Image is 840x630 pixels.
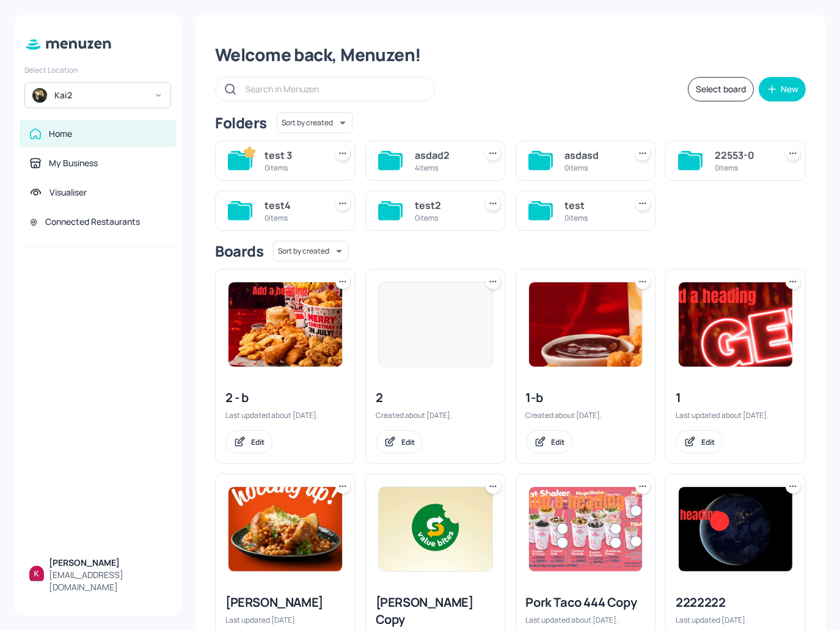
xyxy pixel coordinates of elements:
[376,389,495,406] div: 2
[215,113,267,133] div: Folders
[676,389,795,406] div: 1
[49,186,87,199] div: Visualiser
[45,216,140,228] div: Connected Restaurants
[415,163,471,173] div: 4 items
[679,282,792,367] img: 2025-08-04-1754305660757xv9gr5oquga.jpeg
[215,241,263,261] div: Boards
[215,44,806,66] div: Welcome back, Menuzen!
[526,410,646,420] div: Created about [DATE].
[49,157,98,169] div: My Business
[228,282,342,367] img: 2025-08-04-1754333393155vhvmy2hpzrc.jpeg
[225,389,345,406] div: 2 - b
[565,198,621,213] div: test
[24,65,171,75] div: Select Location
[376,410,495,420] div: Created about [DATE].
[32,88,47,103] img: avatar
[781,85,798,93] div: New
[701,437,715,447] div: Edit
[676,615,795,625] div: Last updated [DATE].
[225,410,345,420] div: Last updated about [DATE].
[529,282,643,367] img: 2025-08-04-1754305479136vc23vm0j9vr.jpeg
[225,594,345,611] div: [PERSON_NAME]
[54,89,147,101] div: Kai2
[565,148,621,163] div: asdasd
[49,128,72,140] div: Home
[376,594,495,628] div: [PERSON_NAME] Copy
[265,163,321,173] div: 0 items
[715,163,771,173] div: 0 items
[49,569,166,593] div: [EMAIL_ADDRESS][DOMAIN_NAME]
[277,111,352,135] div: Sort by created
[565,213,621,223] div: 0 items
[273,239,349,263] div: Sort by created
[245,80,422,98] input: Search in Menuzen
[251,437,265,447] div: Edit
[415,213,471,223] div: 0 items
[29,566,44,581] img: ALm5wu0uMJs5_eqw6oihenv1OotFdBXgP3vgpp2z_jxl=s96-c
[265,198,321,213] div: test4
[265,148,321,163] div: test 3
[676,410,795,420] div: Last updated about [DATE].
[225,615,345,625] div: Last updated [DATE].
[379,487,492,571] img: 2025-09-18-1758214637991pr5s0nzly5.jpeg
[401,437,415,447] div: Edit
[759,77,806,101] button: New
[688,77,754,101] button: Select board
[49,557,166,569] div: [PERSON_NAME]
[526,615,646,625] div: Last updated about [DATE].
[526,389,646,406] div: 1-b
[415,148,471,163] div: asdad2
[415,198,471,213] div: test2
[529,487,643,571] img: 2025-08-09-1754765089600xzyclyutpsk.jpeg
[526,594,646,611] div: Pork Taco 444 Copy
[552,437,565,447] div: Edit
[715,148,771,163] div: 22553-0
[265,213,321,223] div: 0 items
[228,487,342,571] img: 2025-08-04-17542828874751hy7ke745zt.jpeg
[565,163,621,173] div: 0 items
[676,594,795,611] div: 2222222
[679,487,792,571] img: 2025-07-31-1753949858356ya9dtfnusbi.jpeg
